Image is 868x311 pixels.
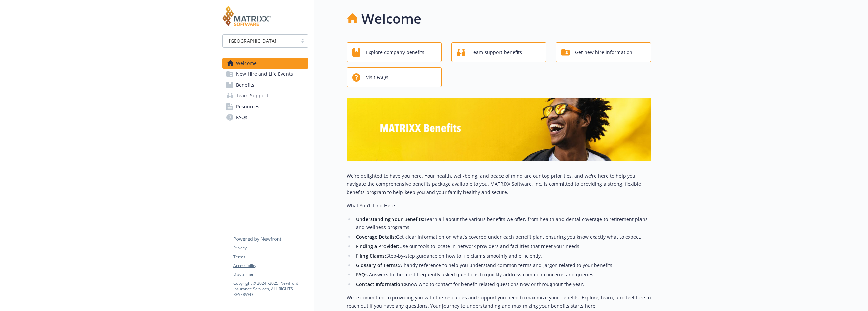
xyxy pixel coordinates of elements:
[575,46,632,59] span: Get new hire information
[354,215,651,231] li: Learn all about the various benefits we offer, from health and dental coverage to retirement plan...
[354,252,651,260] li: Step-by-step guidance on how to file claims smoothly and efficiently.
[233,280,308,297] p: Copyright © 2024 - 2025 , Newfront Insurance Services, ALL RIGHTS RESERVED
[356,281,405,287] strong: Contact Information:
[347,98,651,161] img: overview page banner
[222,112,308,123] a: FAQs
[356,216,425,222] strong: Understanding Your Benefits:
[354,261,651,269] li: A handy reference to help you understand common terms and jargon related to your benefits.
[236,80,254,90] span: Benefits
[347,294,651,310] p: We’re committed to providing you with the resources and support you need to maximize your benefit...
[226,37,294,44] span: [GEOGRAPHIC_DATA]
[347,202,651,210] p: What You’ll Find Here:
[356,234,396,240] strong: Coverage Details:
[222,58,308,69] a: Welcome
[222,90,308,101] a: Team Support
[236,112,248,123] span: FAQs
[354,242,651,250] li: Use our tools to locate in-network providers and facilities that meet your needs.
[233,271,308,277] a: Disclaimer
[222,80,308,90] a: Benefits
[354,233,651,241] li: Get clear information on what’s covered under each benefit plan, ensuring you know exactly what t...
[236,101,259,112] span: Resources
[347,67,442,87] button: Visit FAQs
[229,37,276,44] span: [GEOGRAPHIC_DATA]
[471,46,522,59] span: Team support benefits
[347,42,442,62] button: Explore company benefits
[233,245,308,251] a: Privacy
[356,262,399,268] strong: Glossary of Terms:
[233,254,308,260] a: Terms
[451,42,547,62] button: Team support benefits
[356,271,369,278] strong: FAQs:
[222,69,308,80] a: New Hire and Life Events
[366,46,425,59] span: Explore company benefits
[361,8,421,29] h1: Welcome
[366,71,388,84] span: Visit FAQs
[236,90,268,101] span: Team Support
[354,280,651,288] li: Know who to contact for benefit-related questions now or throughout the year.
[222,101,308,112] a: Resources
[347,172,651,196] p: We're delighted to have you here. Your health, well-being, and peace of mind are our top prioriti...
[236,69,293,80] span: New Hire and Life Events
[356,252,386,259] strong: Filing Claims:
[556,42,651,62] button: Get new hire information
[236,58,257,69] span: Welcome
[356,243,399,249] strong: Finding a Provider:
[354,271,651,279] li: Answers to the most frequently asked questions to quickly address common concerns and queries.
[233,263,308,269] a: Accessibility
